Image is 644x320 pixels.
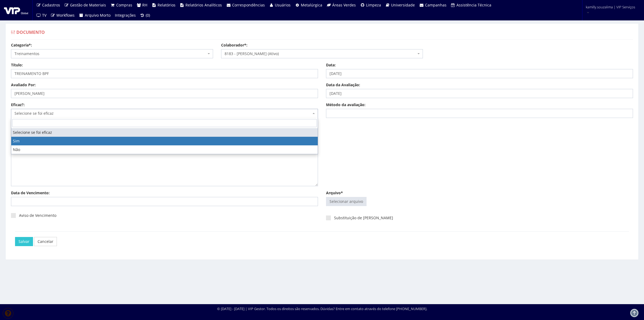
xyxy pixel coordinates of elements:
[185,2,222,8] span: Relatórios Analíticos
[11,213,56,218] label: Aviso de Vencimento
[11,62,23,68] label: Título:
[115,13,136,18] span: Integrações
[326,82,360,88] label: Data da Avaliação:
[113,10,138,20] a: Integrações
[16,29,45,35] span: Documento
[301,2,322,8] span: Metalúrgica
[146,13,150,18] span: (0)
[116,2,132,8] span: Compras
[14,51,206,56] span: Treinamentos
[11,145,318,154] li: Não
[221,42,247,48] label: Colaborador*:
[366,2,381,8] span: Limpeza
[275,2,291,8] span: Usuários
[70,2,106,8] span: Gestão de Materiais
[217,306,427,311] div: © [DATE] - [DATE] | VIP Gestor. Todos os direitos são reservados. Dúvidas? Entre em contato atrav...
[14,111,311,116] span: Selecione se foi eficaz
[326,215,393,221] label: Substituição de [PERSON_NAME]
[11,109,318,118] span: Selecione se foi eficaz
[425,2,447,8] span: Campanhas
[158,2,175,8] span: Relatórios
[326,190,343,196] label: Arquivo*
[586,4,635,10] span: kamilly.souzalima | VIP Serviços
[11,190,50,196] label: Data de Vencimento:
[326,102,365,107] label: Método da avaliação:
[142,2,147,8] span: RH
[56,13,75,18] span: Workflows
[15,237,33,246] input: Salvar
[49,10,77,20] a: Workflows
[11,42,32,48] label: Categoria*:
[11,49,213,58] span: Treinamentos
[391,2,415,8] span: Universidade
[85,13,111,18] span: Arquivo Morto
[42,2,60,8] span: Cadastros
[221,49,423,58] span: 8183 - VICTOR HUGO DIAS DA SILVA (Ativo)
[42,13,46,18] span: TV
[326,62,336,68] label: Data:
[77,10,113,20] a: Arquivo Morto
[34,10,49,20] a: TV
[34,237,57,246] a: Cancelar
[138,10,152,20] a: (0)
[11,128,318,137] li: Selecione se foi eficaz
[456,2,491,8] span: Assistência Técnica
[11,137,318,145] li: Sim
[232,2,265,8] span: Correspondências
[4,6,28,14] img: logo
[11,82,36,88] label: Avaliado Por:
[225,51,416,56] span: 8183 - VICTOR HUGO DIAS DA SILVA (Ativo)
[11,102,25,107] label: Eficaz?:
[332,2,356,8] span: Áreas Verdes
